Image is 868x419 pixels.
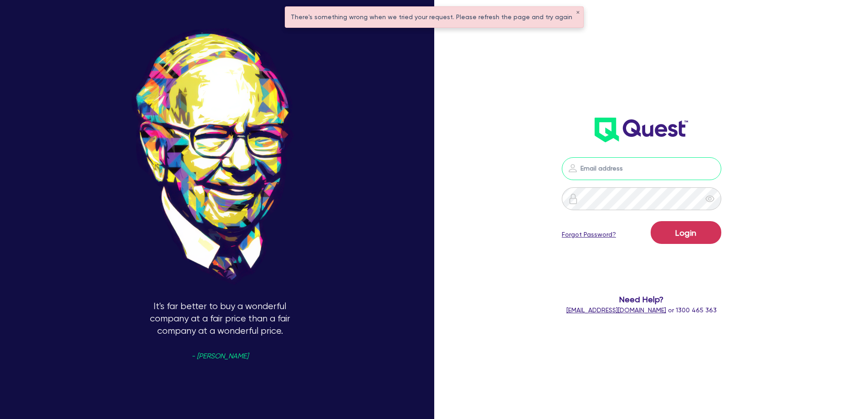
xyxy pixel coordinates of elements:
div: There's something wrong when we tried your request. Please refresh the page and try again [285,7,583,27]
span: eye [705,194,714,203]
img: wH2k97JdezQIQAAAABJRU5ErkJggg== [595,118,688,142]
span: or 1300 465 363 [566,306,717,314]
a: [EMAIL_ADDRESS][DOMAIN_NAME] [566,306,666,314]
img: icon-password [568,193,579,204]
a: Forgot Password? [562,230,616,239]
input: Email address [562,157,721,180]
button: Login [651,221,721,244]
span: - [PERSON_NAME] [191,353,248,360]
span: Need Help? [525,293,758,305]
button: ✕ [576,10,580,15]
img: icon-password [567,163,578,174]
